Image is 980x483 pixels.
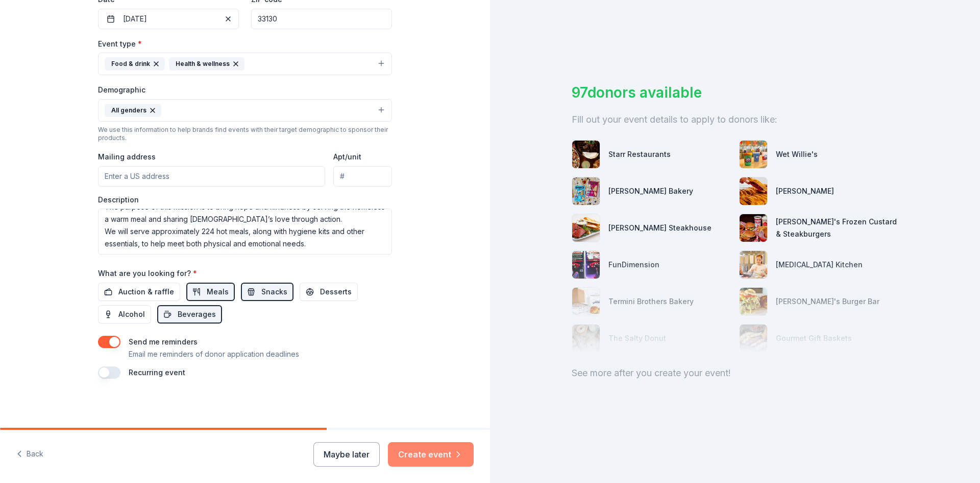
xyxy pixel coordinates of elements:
input: # [333,166,392,187]
button: Alcohol [98,305,151,324]
div: Health & wellness [169,57,244,71]
div: [PERSON_NAME] Bakery [608,185,693,197]
img: photo for Starr Restaurants [572,141,600,168]
div: Fill out your event details to apply to donors like: [572,111,898,128]
img: photo for Vicky Bakery [740,177,767,205]
img: photo for Freddy's Frozen Custard & Steakburgers [740,214,767,242]
button: [DATE] [98,9,239,29]
div: Wet Willie's [776,148,818,160]
span: Desserts [320,286,352,298]
img: photo for Perry's Steakhouse [572,214,600,242]
button: Back [16,444,43,465]
input: Enter a US address [98,166,325,187]
div: Starr Restaurants [608,148,671,160]
div: 97 donors available [572,82,898,103]
label: Send me reminders [129,337,198,346]
button: Auction & raffle [98,283,180,301]
button: Maybe later [313,442,380,467]
div: [PERSON_NAME]'s Frozen Custard & Steakburgers [776,216,898,240]
button: All genders [98,99,392,122]
label: Apt/unit [333,152,361,162]
span: Meals [207,286,229,298]
button: Food & drinkHealth & wellness [98,53,392,75]
span: Auction & raffle [118,286,174,298]
div: [PERSON_NAME] [776,185,834,197]
div: [PERSON_NAME] Steakhouse [608,222,712,234]
div: We use this information to help brands find events with their target demographic to sponsor their... [98,126,392,142]
label: What are you looking for? [98,268,197,279]
label: Demographic [98,85,145,95]
textarea: We are organizing a community outreach event with our [DEMOGRAPHIC_DATA], [DEMOGRAPHIC_DATA] Full... [98,209,392,255]
div: See more after you create your event! [572,365,898,381]
button: Meals [186,283,235,301]
span: Beverages [178,308,216,320]
button: Create event [388,442,474,467]
img: photo for Bobo's Bakery [572,177,600,205]
label: Event type [98,39,142,49]
div: Food & drink [105,57,165,71]
p: Email me reminders of donor application deadlines [129,348,299,360]
div: All genders [105,104,161,117]
button: Beverages [157,305,222,324]
label: Mailing address [98,152,156,162]
button: Snacks [241,283,293,301]
span: Snacks [261,286,287,298]
button: Desserts [300,283,358,301]
label: Description [98,195,139,205]
span: Alcohol [118,308,145,320]
input: 12345 (U.S. only) [251,9,392,29]
img: photo for Wet Willie's [740,141,767,168]
label: Recurring event [129,368,185,377]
